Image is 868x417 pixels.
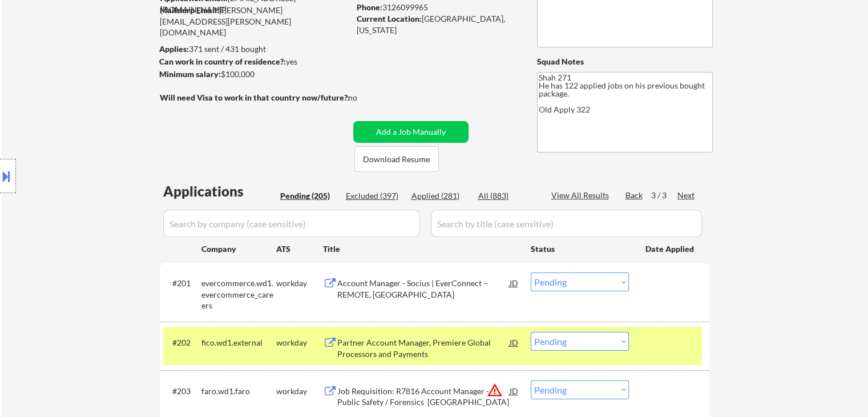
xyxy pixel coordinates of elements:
[172,278,192,289] div: #201
[159,43,349,55] div: 371 sent / 431 bought
[357,2,518,13] div: 3126099965
[478,190,535,202] div: All (883)
[354,146,439,172] button: Download Resume
[159,56,346,67] div: yes
[160,5,219,15] strong: Mailslurp Email:
[487,382,503,398] button: warning_amber
[276,337,323,348] div: workday
[537,56,713,67] div: Squad Notes
[163,185,276,198] div: Applications
[551,190,612,201] div: View All Results
[431,210,702,237] input: Search by title (case sensitive)
[160,5,349,38] div: [PERSON_NAME][EMAIL_ADDRESS][PERSON_NAME][DOMAIN_NAME]
[276,278,323,289] div: workday
[508,272,520,293] div: JD
[159,57,286,66] strong: Can work in country of residence?:
[160,93,350,102] strong: Will need Visa to work in that country now/future?:
[508,380,520,401] div: JD
[337,278,510,300] div: Account Manager - Socius | EverConnect – REMOTE, [GEOGRAPHIC_DATA]
[323,243,520,255] div: Title
[201,243,276,255] div: Company
[357,13,518,35] div: [GEOGRAPHIC_DATA], [US_STATE]
[346,190,403,202] div: Excluded (397)
[201,386,276,397] div: faro.wd1.faro
[353,121,469,143] button: Add a Job Manually
[508,332,520,352] div: JD
[280,190,337,202] div: Pending (205)
[411,190,469,202] div: Applied (281)
[531,238,629,259] div: Status
[348,92,381,103] div: no
[159,69,221,79] strong: Minimum salary:
[276,386,323,397] div: workday
[172,337,192,348] div: #202
[337,337,510,359] div: Partner Account Manager, Premiere Global Processors and Payments
[159,69,349,80] div: $100,000
[201,278,276,311] div: evercommerce.wd1.evercommerce_careers
[159,44,189,54] strong: Applies:
[163,210,420,237] input: Search by company (case sensitive)
[651,190,677,201] div: 3 / 3
[357,14,422,23] strong: Current Location:
[172,386,192,397] div: #203
[357,2,382,12] strong: Phone:
[625,190,644,201] div: Back
[337,386,510,408] div: Job Requisition: R7816 Account Manager - Public Safety / Forensics [GEOGRAPHIC_DATA]
[677,190,696,201] div: Next
[276,243,323,255] div: ATS
[201,337,276,348] div: fico.wd1.external
[645,243,696,255] div: Date Applied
